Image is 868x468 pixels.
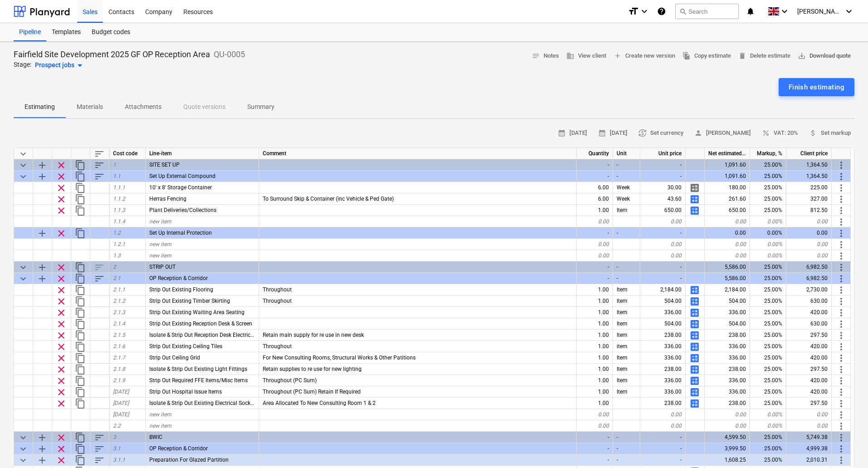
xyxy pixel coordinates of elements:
[86,23,136,41] a: Budget codes
[738,51,790,61] span: Delete estimate
[836,421,847,432] span: More actions
[56,330,67,341] span: Remove row
[786,432,832,443] div: 5,749.38
[786,182,832,193] div: 225.00
[750,341,786,352] div: 25.00%
[56,273,67,284] span: Remove row
[789,81,844,93] div: Finish estimating
[689,319,700,330] span: Manage detailed breakdown for the row
[18,148,29,159] span: Collapse all categories
[836,296,847,307] span: More actions
[750,171,786,182] div: 25.00%
[786,216,832,227] div: 0.00
[613,341,640,352] div: item
[577,159,613,171] div: -
[75,194,86,205] span: Duplicate row
[750,250,786,261] div: 0.00%
[613,386,640,398] div: Item
[689,182,700,193] span: Manage detailed breakdown for the row
[577,420,613,432] div: 0.00
[577,227,613,239] div: -
[836,239,847,250] span: More actions
[577,273,613,284] div: -
[762,129,770,137] span: percent
[94,273,105,284] span: Sort rows within category
[613,284,640,296] div: Item
[75,398,86,409] span: Duplicate row
[37,171,48,182] span: Add sub category to row
[598,128,628,138] span: [DATE]
[640,159,686,171] div: -
[786,318,832,330] div: 630.00
[640,375,686,386] div: 336.00
[750,420,786,432] div: 0.00%
[705,296,750,307] div: 504.00
[750,386,786,398] div: 25.00%
[610,49,679,63] button: Create new version
[640,205,686,216] div: 650.00
[705,159,750,171] div: 1,091.60
[750,330,786,341] div: 25.00%
[836,217,847,227] span: More actions
[689,387,700,398] span: Manage detailed breakdown for the row
[75,330,86,341] span: Duplicate row
[750,364,786,375] div: 25.00%
[786,227,832,239] div: 0.00
[836,387,847,398] span: More actions
[689,375,700,386] span: Manage detailed breakdown for the row
[836,160,847,171] span: More actions
[75,341,86,352] span: Duplicate row
[836,194,847,205] span: More actions
[56,319,67,330] span: Remove row
[577,409,613,420] div: 0.00
[56,375,67,386] span: Remove row
[679,8,687,15] span: search
[705,307,750,318] div: 336.00
[613,307,640,318] div: Item
[613,148,640,159] div: Unit
[705,398,750,409] div: 238.00
[750,296,786,307] div: 25.00%
[56,285,67,296] span: Remove row
[125,102,162,112] p: Attachments
[705,273,750,284] div: 5,586.00
[75,353,86,364] span: Duplicate row
[75,205,86,216] span: Duplicate row
[705,330,750,341] div: 238.00
[577,364,613,375] div: 1.00
[786,261,832,273] div: 6,982.50
[786,159,832,171] div: 1,364.50
[75,262,86,273] span: Duplicate category
[689,353,700,364] span: Manage detailed breakdown for the row
[691,126,755,140] button: [PERSON_NAME]
[750,432,786,443] div: 25.00%
[694,129,702,137] span: person
[18,262,29,273] span: Collapse category
[613,182,640,193] div: Week
[75,319,86,330] span: Duplicate row
[577,341,613,352] div: 1.00
[109,148,146,159] div: Cost code
[750,375,786,386] div: 25.00%
[689,285,700,296] span: Manage detailed breakdown for the row
[94,171,105,182] span: Sort rows within category
[836,364,847,375] span: More actions
[786,307,832,318] div: 420.00
[613,205,640,216] div: Item
[577,250,613,261] div: 0.00
[613,375,640,386] div: Item
[705,250,750,261] div: 0.00
[750,398,786,409] div: 25.00%
[577,375,613,386] div: 1.00
[14,23,46,41] div: Pipeline
[577,432,613,443] div: -
[794,49,854,63] button: Download quote
[56,341,67,352] span: Remove row
[75,160,86,171] span: Duplicate category
[56,307,67,318] span: Remove row
[577,193,613,205] div: 6.00
[577,171,613,182] div: -
[75,364,86,375] span: Duplicate row
[836,273,847,284] span: More actions
[532,52,540,60] span: notes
